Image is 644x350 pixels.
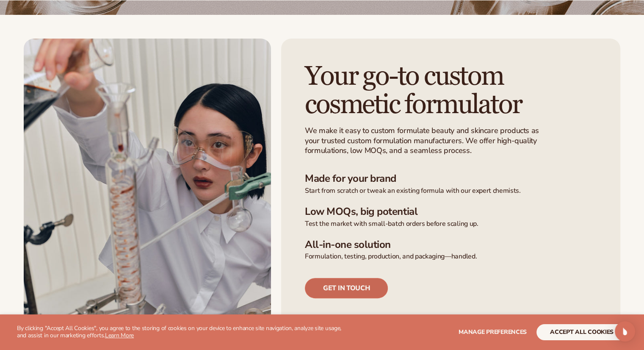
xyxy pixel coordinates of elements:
h1: Your go-to custom cosmetic formulator [305,62,562,119]
button: Manage preferences [459,324,527,340]
img: Female scientist in chemistry lab. [24,39,271,348]
a: Get in touch [305,278,388,298]
p: Formulation, testing, production, and packaging—handled. [305,252,597,261]
h3: Made for your brand [305,172,597,185]
h3: Low MOQs, big potential [305,206,597,218]
p: By clicking "Accept All Cookies", you agree to the storing of cookies on your device to enhance s... [17,325,351,339]
div: Open Intercom Messenger [615,321,635,342]
p: Start from scratch or tweak an existing formula with our expert chemists. [305,186,597,195]
p: We make it easy to custom formulate beauty and skincare products as your trusted custom formulati... [305,126,544,156]
p: Test the market with small-batch orders before scaling up. [305,219,597,228]
h3: All-in-one solution [305,239,597,251]
span: Manage preferences [459,328,527,336]
a: Learn More [105,331,134,339]
button: accept all cookies [536,324,627,340]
